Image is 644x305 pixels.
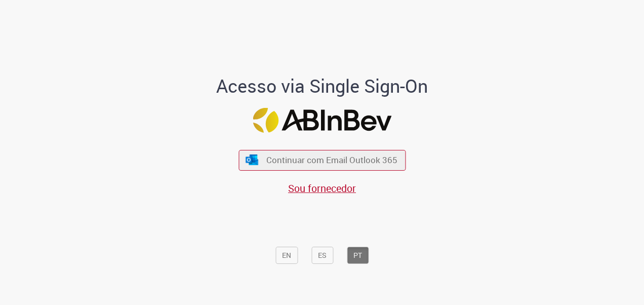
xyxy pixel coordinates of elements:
[238,149,406,170] button: ícone Azure/Microsoft 360 Continuar com Email Outlook 365
[182,76,463,96] h1: Acesso via Single Sign-On
[275,247,298,264] button: EN
[266,155,397,166] span: Continuar com Email Outlook 365
[245,155,259,165] img: ícone Azure/Microsoft 360
[253,108,391,133] img: Logo ABInBev
[311,247,333,264] button: ES
[347,247,369,264] button: PT
[288,181,356,195] a: Sou fornecedor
